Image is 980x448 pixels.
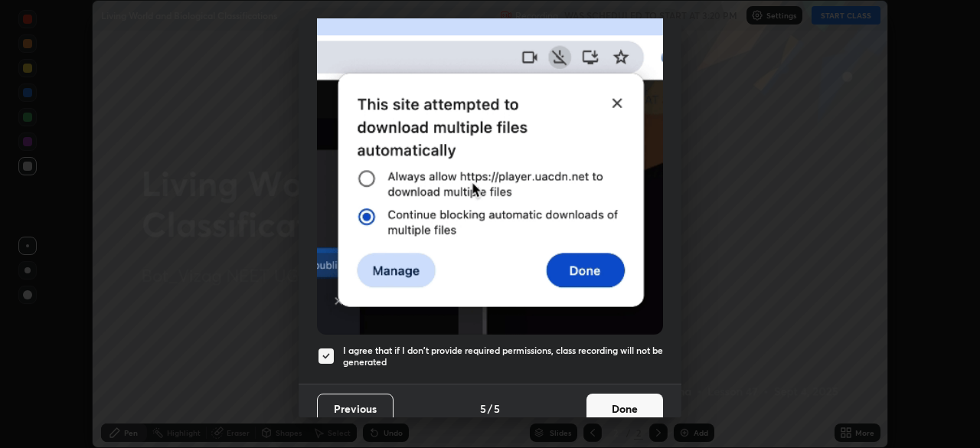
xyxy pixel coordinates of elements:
[488,401,492,417] h4: /
[494,401,500,417] h4: 5
[343,345,663,368] h5: I agree that if I don't provide required permissions, class recording will not be generated
[317,394,394,424] button: Previous
[586,394,663,424] button: Done
[480,401,486,417] h4: 5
